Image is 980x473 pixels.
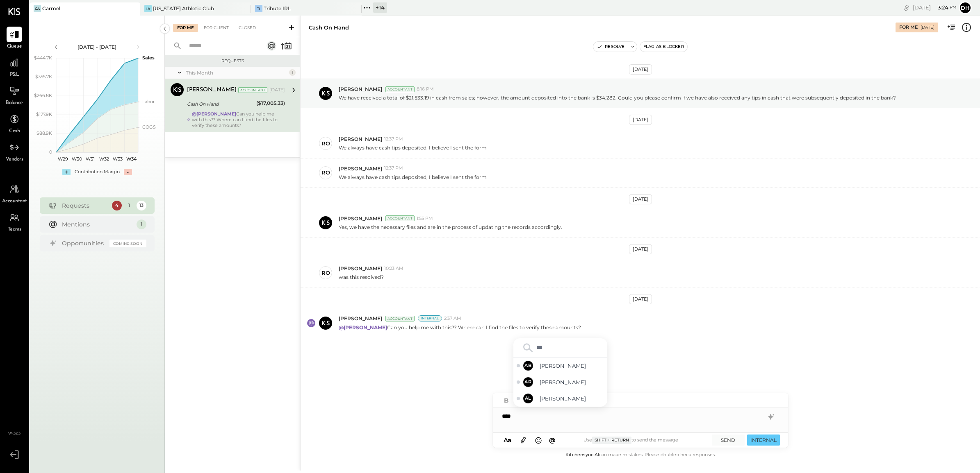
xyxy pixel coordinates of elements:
[417,86,434,93] span: 8:16 PM
[238,87,267,93] div: Accountant
[629,64,652,75] div: [DATE]
[186,69,287,76] div: This Month
[384,165,403,172] span: 12:37 PM
[540,362,604,370] span: [PERSON_NAME]
[339,265,382,272] span: [PERSON_NAME]
[321,140,330,147] div: ro
[144,5,152,12] div: IA
[0,27,28,50] a: Queue
[592,437,631,444] span: Shift + Return
[339,224,562,231] p: Yes, we have the necessary files and are in the process of updating the records accordingly.
[339,274,384,281] p: was this resolved?
[34,5,41,12] div: Ca
[513,390,607,407] div: Select Alex Lareo - Offline
[524,379,531,385] span: AR
[0,83,28,107] a: Balance
[62,220,132,229] div: Mentions
[0,55,28,79] a: P&L
[289,69,296,76] div: 1
[10,71,19,79] span: P&L
[524,362,531,369] span: AB
[42,5,60,12] div: Carmel
[75,169,120,175] div: Contribution Margin
[501,395,512,406] button: Bold
[6,100,23,107] span: Balance
[173,24,198,32] div: For Me
[558,437,704,444] div: Use to send the message
[339,165,382,172] span: [PERSON_NAME]
[126,156,137,162] text: W34
[339,324,387,330] strong: @[PERSON_NAME]
[62,201,108,210] div: Requests
[264,5,291,12] div: Tribute IRL
[339,136,382,143] span: [PERSON_NAME]
[913,4,957,11] div: [DATE]
[547,436,558,445] button: @
[86,156,95,162] text: W31
[629,294,652,304] div: [DATE]
[142,124,156,130] text: COGS
[62,169,71,175] div: +
[49,149,52,155] text: 0
[153,5,214,12] div: [US_STATE] Athletic Club
[501,436,514,445] button: Aa
[513,374,607,390] div: Select Alex Racioppi - Offline
[137,201,146,210] div: 13
[6,156,23,163] span: Vendors
[71,156,82,162] text: W30
[200,24,233,32] div: For Client
[7,43,22,50] span: Queue
[384,136,403,143] span: 12:37 PM
[269,87,285,93] div: [DATE]
[508,436,511,444] span: a
[903,3,911,12] div: copy link
[513,358,607,374] div: Select Alejandro Bueno - Offline
[321,269,330,277] div: ro
[417,215,433,222] span: 1:55 PM
[35,74,52,79] text: $355.7K
[373,2,387,13] div: + 14
[921,25,934,30] div: [DATE]
[142,55,155,61] text: Sales
[235,24,260,32] div: Closed
[549,436,556,444] span: @
[192,111,236,117] strong: @[PERSON_NAME]
[0,210,28,233] a: Teams
[137,220,146,229] div: 1
[142,99,155,104] text: Labor
[192,111,285,128] div: Can you help me with this?? Where can I find the files to verify these amounts?
[187,100,254,108] div: Cash On Hand
[256,99,285,107] div: ($17,005.33)
[187,86,237,94] div: [PERSON_NAME]
[109,240,146,247] div: Coming Soon
[640,42,687,52] button: Flag as Blocker
[629,244,652,254] div: [DATE]
[124,201,134,210] div: 1
[36,111,52,117] text: $177.9K
[339,86,382,93] span: [PERSON_NAME]
[959,1,972,14] button: Dh
[747,435,780,446] button: INTERNAL
[418,315,442,321] div: Internal
[169,58,296,64] div: Requests
[339,174,487,181] p: We always have cash tips deposited, I believe I sent the form
[8,226,21,233] span: Teams
[124,169,132,175] div: -
[899,24,918,31] div: For Me
[385,215,415,221] div: Accountant
[339,94,896,101] p: We have received a total of $21,533.19 in cash from sales; however, the amount deposited into the...
[113,156,123,162] text: W33
[99,156,109,162] text: W32
[593,42,628,52] button: Resolve
[0,140,28,163] a: Vendors
[629,194,652,204] div: [DATE]
[385,86,415,92] div: Accountant
[339,324,581,331] p: Can you help me with this?? Where can I find the files to verify these amounts?
[339,144,487,151] p: We always have cash tips deposited, I believe I sent the form
[540,395,604,403] span: [PERSON_NAME]
[62,43,132,50] div: [DATE] - [DATE]
[540,378,604,386] span: [PERSON_NAME]
[339,315,382,322] span: [PERSON_NAME]
[34,55,52,61] text: $444.7K
[2,198,27,205] span: Accountant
